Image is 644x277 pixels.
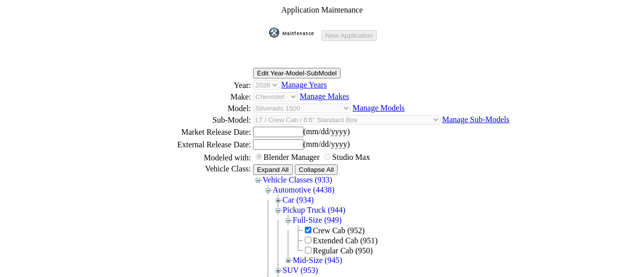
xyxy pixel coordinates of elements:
[300,92,349,101] a: Manage Makes
[253,68,341,78] input: Edit Year-Model-SubModel
[134,139,251,150] td: External Release Date:
[281,80,327,89] a: Manage Years
[134,115,251,125] td: Sub-Model:
[263,175,333,184] a: Vehicle Classes (933)
[283,255,293,265] img: Expand Mid-Size (945)
[321,30,377,41] input: New Application
[283,266,318,274] a: SUV (953)
[313,246,373,255] span: Regular Cab (950)
[293,256,342,264] a: Mid-Size (945)
[269,28,319,38] img: maint.gif
[273,195,283,205] img: Expand Car (934)
[313,236,378,245] span: Extended Cab (951)
[253,139,510,150] td: (mm/dd/yyyy)
[313,226,365,235] span: Crew Cab (952)
[264,153,320,161] label: Blender Manager
[134,126,251,138] td: Market Release Date:
[134,5,510,15] td: Application Maintenance
[253,175,263,185] img: Collapse Vehicle Classes (933)
[263,185,273,195] img: Collapse Automotive (4438)
[134,91,251,102] td: Make:
[273,205,283,215] img: Collapse Pickup Truck (944)
[134,103,251,114] td: Model:
[332,153,370,161] label: Studio Max
[253,126,510,138] td: (mm/dd/yyyy)
[273,186,335,194] a: Automotive (4438)
[442,115,510,124] a: Manage Sub-Models
[283,215,293,225] img: Collapse Full-Size (949)
[353,104,405,112] a: Manage Models
[253,164,293,175] input: Expand All
[283,206,345,214] a: Pickup Truck (944)
[134,80,251,90] td: Year:
[134,151,251,163] td: Modeled with:
[293,216,342,224] a: Full-Size (949)
[283,196,314,204] a: Car (934)
[295,164,338,175] input: Collapse All
[273,265,283,275] img: Expand SUV (953)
